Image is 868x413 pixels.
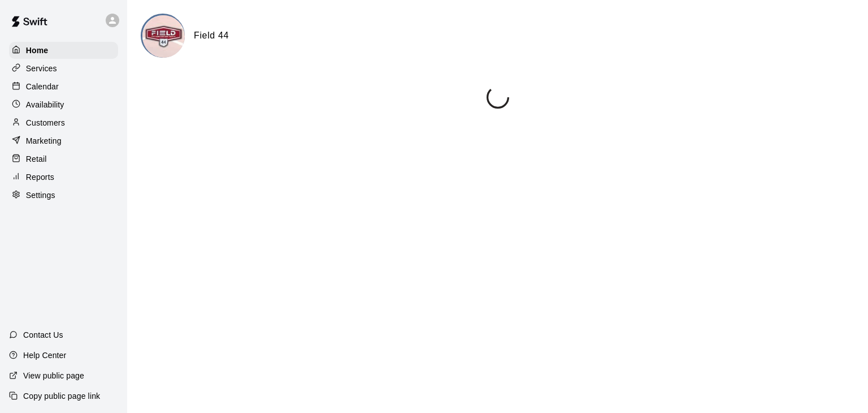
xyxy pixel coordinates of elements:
[23,329,63,341] p: Contact Us
[9,78,118,95] a: Calendar
[26,190,55,201] p: Settings
[9,169,118,186] a: Reports
[23,370,84,381] p: View public page
[194,28,229,43] h6: Field 44
[9,60,118,77] a: Services
[9,114,118,131] a: Customers
[26,99,64,110] p: Availability
[9,132,118,149] a: Marketing
[26,153,47,165] p: Retail
[9,187,118,204] a: Settings
[23,390,100,402] p: Copy public page link
[26,45,49,56] p: Home
[9,150,118,167] a: Retail
[26,63,57,74] p: Services
[23,350,66,361] p: Help Center
[26,81,59,92] p: Calendar
[26,117,65,128] p: Customers
[26,171,54,183] p: Reports
[9,42,118,59] a: Home
[9,96,118,113] a: Availability
[26,135,62,147] p: Marketing
[142,15,185,58] img: Field 44 logo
